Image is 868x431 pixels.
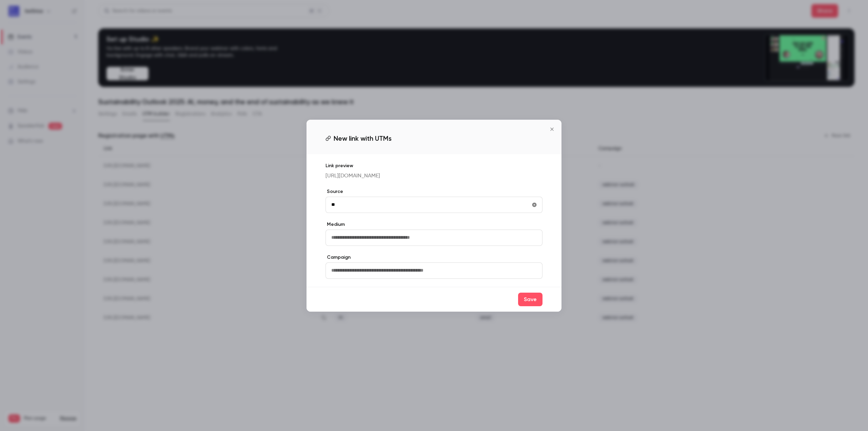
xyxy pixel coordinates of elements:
[325,162,542,169] p: Link preview
[518,293,542,306] button: Save
[325,221,542,228] label: Medium
[529,199,540,210] button: utmSource
[325,172,542,180] p: [URL][DOMAIN_NAME]
[325,254,542,261] label: Campaign
[325,188,542,195] label: Source
[334,133,392,143] span: New link with UTMs
[545,122,559,136] button: Close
